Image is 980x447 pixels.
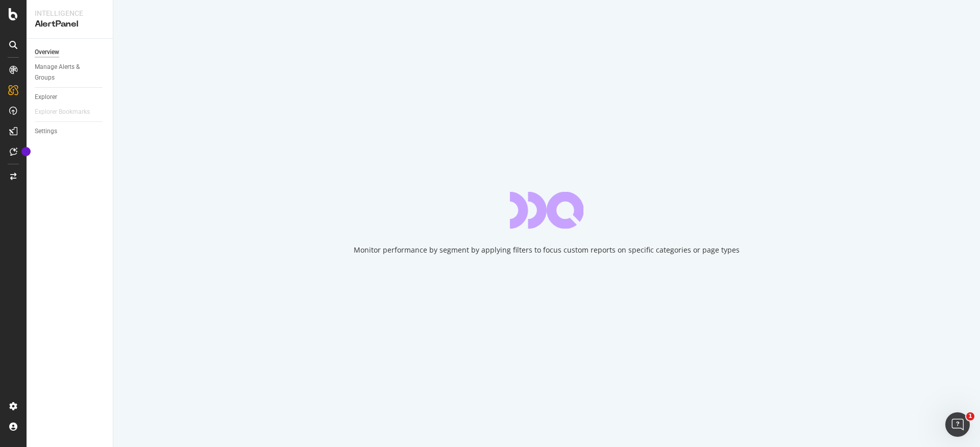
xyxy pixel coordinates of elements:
div: AlertPanel [35,18,105,30]
iframe: Intercom live chat [945,412,970,437]
a: Settings [35,126,106,137]
div: Tooltip anchor [21,147,31,156]
a: Explorer Bookmarks [35,107,100,117]
div: Intelligence [35,8,105,18]
div: Settings [35,126,57,137]
div: Explorer [35,92,57,103]
div: Monitor performance by segment by applying filters to focus custom reports on specific categories... [354,245,740,255]
div: Manage Alerts & Groups [35,62,96,83]
div: Explorer Bookmarks [35,107,90,117]
div: animation [510,192,583,229]
a: Explorer [35,92,106,103]
a: Manage Alerts & Groups [35,62,106,83]
a: Overview [35,47,106,58]
div: Overview [35,47,59,58]
span: 1 [966,412,974,420]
